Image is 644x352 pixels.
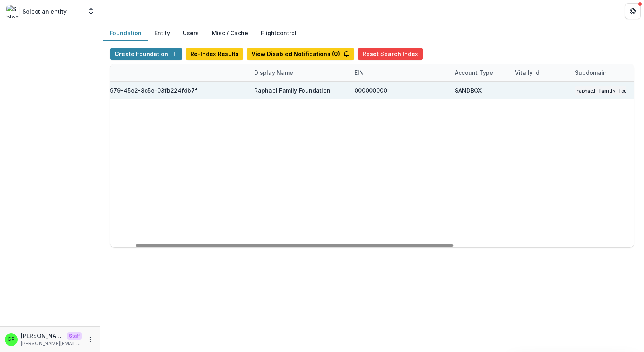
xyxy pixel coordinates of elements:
[186,48,243,60] button: Re-Index Results
[455,86,482,95] div: SANDBOX
[85,3,97,19] button: Open entity switcher
[110,48,182,60] button: Create Foundation
[450,64,510,81] div: Account Type
[510,64,570,81] div: Vitally Id
[176,26,205,41] button: Users
[350,64,450,81] div: EIN
[85,335,95,344] button: More
[570,64,630,81] div: Subdomain
[358,48,423,60] button: Reset Search Index
[8,337,15,342] div: Griffin Perry
[354,86,387,95] div: 000000000
[205,26,255,41] button: Misc / Cache
[6,5,19,18] img: Select an entity
[249,64,350,81] div: Display Name
[249,68,298,77] div: Display Name
[75,86,197,95] div: 49c2b8a7-7979-45e2-8c5e-03fb224fdb7f
[350,68,369,77] div: EIN
[450,68,498,77] div: Account Type
[67,332,82,340] p: Staff
[247,48,354,60] button: View Disabled Notifications (0)
[254,86,330,95] div: Raphael Family Foundation
[625,3,641,19] button: Get Help
[103,26,148,41] button: Foundation
[261,29,296,37] a: Flightcontrol
[22,7,67,16] p: Select an entity
[510,68,544,77] div: Vitally Id
[148,26,176,41] button: Entity
[21,332,63,340] p: [PERSON_NAME]
[570,68,612,77] div: Subdomain
[21,340,82,347] p: [PERSON_NAME][EMAIL_ADDRESS][DOMAIN_NAME]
